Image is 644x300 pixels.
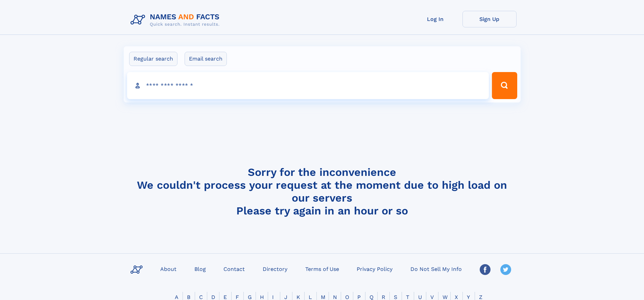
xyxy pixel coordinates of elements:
img: Twitter [500,264,511,275]
a: Log In [408,11,462,27]
a: Sign Up [462,11,517,27]
a: Contact [221,264,247,274]
img: Facebook [480,264,491,275]
img: Logo Names and Facts [128,11,225,29]
input: search input [127,72,489,99]
a: About [158,264,179,274]
label: Regular search [129,52,177,66]
a: Terms of Use [303,264,342,274]
label: Email search [185,52,227,66]
a: Privacy Policy [354,264,395,274]
button: Search Button [492,72,517,99]
a: Blog [192,264,209,274]
h4: Sorry for the inconvenience We couldn't process your request at the moment due to high load on ou... [128,166,517,217]
a: Directory [260,264,290,274]
a: Do Not Sell My Info [408,264,464,274]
